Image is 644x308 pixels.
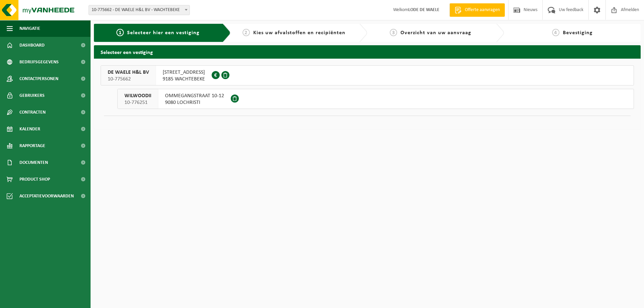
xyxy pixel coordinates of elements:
[94,45,641,58] h2: Selecteer een vestiging
[253,30,345,36] span: Kies uw afvalstoffen en recipiënten
[463,7,501,13] span: Offerte aanvragen
[89,5,190,15] span: 10-775662 - DE WAELE H&L BV - WACHTEBEKE
[19,188,74,204] span: Acceptatievoorwaarden
[390,29,397,36] span: 3
[165,99,224,106] span: 9080 LOCHRISTI
[19,137,45,154] span: Rapportage
[89,5,190,15] span: 10-775662 - DE WAELE H&L BV - WACHTEBEKE
[449,3,505,17] a: Offerte aanvragen
[19,171,50,188] span: Product Shop
[108,76,149,82] span: 10-775662
[101,65,634,85] button: DE WAELE H&L BV 10-775662 [STREET_ADDRESS]9185 WACHTEBEKE
[165,93,224,99] span: OMMEGANGSTRAAT 10-12
[116,29,124,36] span: 1
[127,30,200,36] span: Selecteer hier een vestiging
[163,76,205,82] span: 9185 WACHTEBEKE
[563,30,593,36] span: Bevestiging
[400,30,471,36] span: Overzicht van uw aanvraag
[163,69,205,76] span: [STREET_ADDRESS]
[19,70,58,87] span: Contactpersonen
[19,54,59,70] span: Bedrijfsgegevens
[19,20,40,37] span: Navigatie
[108,69,149,76] span: DE WAELE H&L BV
[408,7,439,12] strong: LODE DE WAELE
[19,87,45,104] span: Gebruikers
[552,29,559,36] span: 4
[124,93,151,99] span: WILWOODII
[124,99,151,106] span: 10-776251
[117,89,634,109] button: WILWOODII 10-776251 OMMEGANGSTRAAT 10-129080 LOCHRISTI
[19,121,40,137] span: Kalender
[19,104,46,121] span: Contracten
[243,29,250,36] span: 2
[19,37,45,54] span: Dashboard
[19,154,48,171] span: Documenten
